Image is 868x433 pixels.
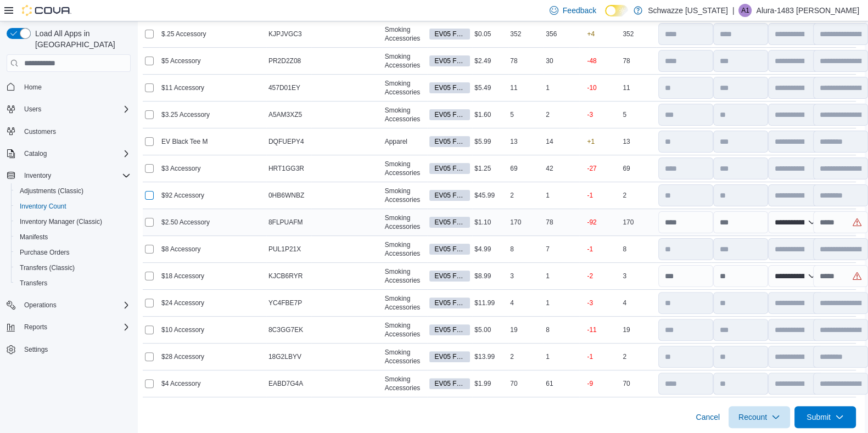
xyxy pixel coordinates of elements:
[508,54,544,68] div: 78
[472,323,508,336] div: $5.00
[563,5,596,16] span: Feedback
[268,137,304,146] span: DQFUEPY4
[508,81,544,94] div: 11
[15,261,131,274] span: Transfers (Classic)
[268,379,303,388] span: EABD7G4A
[620,189,656,202] div: 2
[20,342,131,356] span: Settings
[434,379,465,389] span: EV05 Front Room
[472,243,508,256] div: $4.99
[620,269,656,283] div: 3
[11,183,135,199] button: Adjustments (Classic)
[20,169,131,182] span: Inventory
[587,110,593,119] p: -3
[691,406,724,428] button: Cancel
[472,135,508,148] div: $5.99
[268,245,301,254] span: PUL1P21X
[429,351,470,362] span: EV05 Front Room
[472,296,508,310] div: $11.99
[15,230,131,244] span: Manifests
[383,346,428,368] div: Smoking Accessories
[508,216,544,229] div: 170
[2,319,135,335] button: Reports
[429,297,470,308] span: EV05 Front Room
[20,80,131,93] span: Home
[383,265,428,287] div: Smoking Accessories
[587,352,593,361] p: -1
[508,189,544,202] div: 2
[161,57,200,65] span: $5 Accessory
[20,147,131,160] span: Catalog
[383,50,428,72] div: Smoking Accessories
[544,216,579,229] div: 78
[429,244,470,255] span: EV05 Front Room
[508,162,544,175] div: 69
[15,277,52,290] a: Transfers
[434,325,465,335] span: EV05 Front Room
[587,379,593,388] p: -9
[472,269,508,283] div: $8.99
[20,187,83,195] span: Adjustments (Classic)
[508,27,544,41] div: 352
[587,245,593,254] p: -1
[729,406,790,428] button: Recount
[620,135,656,148] div: 13
[161,137,208,146] span: EV Black Tee M
[20,263,75,272] span: Transfers (Classic)
[383,77,428,99] div: Smoking Accessories
[472,27,508,41] div: $0.05
[161,272,204,280] span: $18 Accessory
[24,149,47,158] span: Catalog
[15,246,74,259] a: Purchase Orders
[472,350,508,363] div: $13.99
[508,269,544,283] div: 3
[620,216,656,229] div: 170
[161,218,210,227] span: $2.50 Accessory
[434,217,465,227] span: EV05 Front Room
[429,109,470,120] span: EV05 Front Room
[161,245,200,254] span: $8 Accessory
[20,320,131,334] span: Reports
[738,4,752,17] div: Alura-1483 Montano-Saiz
[544,27,579,41] div: 356
[31,28,131,50] span: Load All Apps in [GEOGRAPHIC_DATA]
[161,191,204,200] span: $92 Accessory
[2,78,135,94] button: Home
[383,319,428,341] div: Smoking Accessories
[161,83,204,92] span: $11 Accessory
[20,103,46,116] button: Users
[544,54,579,68] div: 30
[15,200,131,213] span: Inventory Count
[620,377,656,390] div: 70
[15,184,131,198] span: Adjustments (Classic)
[15,261,79,274] a: Transfers (Classic)
[20,125,60,138] a: Customers
[429,82,470,93] span: EV05 Front Room
[429,324,470,335] span: EV05 Front Room
[605,16,606,17] span: Dark Mode
[508,108,544,121] div: 5
[587,164,596,173] p: -27
[20,299,61,312] button: Operations
[268,110,302,119] span: A5AM3XZ5
[741,4,749,17] span: A1
[508,350,544,363] div: 2
[620,243,656,256] div: 8
[508,377,544,390] div: 70
[620,27,656,41] div: 352
[383,104,428,126] div: Smoking Accessories
[508,135,544,148] div: 13
[20,248,70,257] span: Purchase Orders
[161,379,200,388] span: $4 Accessory
[11,260,135,275] button: Transfers (Classic)
[24,171,51,180] span: Inventory
[24,323,47,331] span: Reports
[24,345,48,354] span: Settings
[15,215,131,228] span: Inventory Manager (Classic)
[268,57,301,65] span: PR2D2Z08
[472,54,508,68] div: $2.49
[22,5,71,16] img: Cova
[24,105,41,114] span: Users
[429,271,470,282] span: EV05 Front Room
[544,108,579,121] div: 2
